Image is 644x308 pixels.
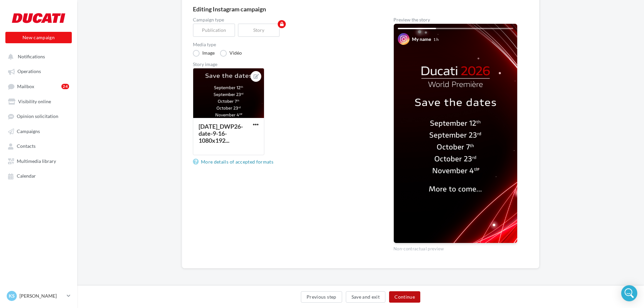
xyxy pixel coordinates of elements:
[220,50,242,57] label: Vidéo
[18,54,45,59] span: Notifications
[4,140,73,152] a: Contacts
[412,36,431,43] div: My name
[17,128,40,134] span: Campaigns
[433,37,439,42] div: 1 h
[4,80,73,93] a: Mailbox24
[61,84,69,89] div: 24
[17,114,58,119] span: Opinion solicitation
[346,291,386,303] button: Save and exit
[4,170,73,182] a: Calendar
[193,62,372,67] div: Story image
[17,173,36,179] span: Calendar
[17,143,36,149] span: Contacts
[193,158,276,166] a: More details of accepted formats
[5,290,72,302] a: KS [PERSON_NAME]
[4,95,73,107] a: Visibility online
[19,293,64,299] p: [PERSON_NAME]
[4,125,73,137] a: Campaigns
[199,123,243,144] div: [DATE]_DWP26-date-9-16-1080x192...
[5,32,72,43] button: New campaign
[17,69,41,74] span: Operations
[621,285,637,301] div: Open Intercom Messenger
[393,17,518,22] div: Preview the story
[18,99,51,104] span: Visibility online
[389,291,420,303] button: Continue
[4,155,73,167] a: Multimedia library
[17,83,34,89] span: Mailbox
[394,24,517,243] img: Your Instagram story preview
[393,243,518,252] div: Non-contractual preview
[301,291,342,303] button: Previous step
[17,158,56,164] span: Multimedia library
[4,50,70,62] button: Notifications
[4,65,73,77] a: Operations
[193,6,528,12] div: Editing Instagram campaign
[193,50,215,57] label: Image
[193,42,372,47] label: Media type
[4,110,73,122] a: Opinion solicitation
[9,293,15,299] span: KS
[193,17,372,22] label: Campaign type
